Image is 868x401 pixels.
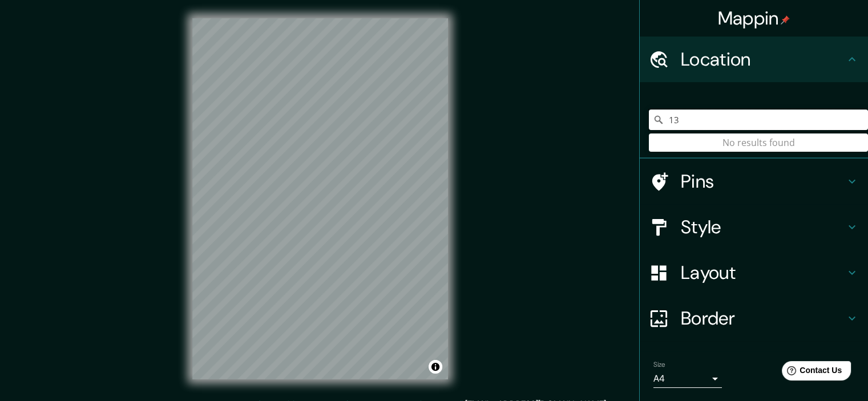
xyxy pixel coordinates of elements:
h4: Layout [681,261,845,284]
div: A4 [653,370,722,388]
div: Pins [640,159,868,204]
input: Pick your city or area [649,110,868,130]
h4: Pins [681,170,845,193]
img: pin-icon.png [781,15,790,25]
div: No results found [649,133,868,152]
h4: Border [681,307,845,330]
iframe: Help widget launcher [766,357,855,388]
button: Toggle attribution [429,360,442,374]
label: Size [653,360,665,370]
div: Border [640,295,868,341]
div: Layout [640,250,868,295]
div: Location [640,37,868,82]
h4: Location [681,48,845,71]
h4: Mappin [718,7,790,30]
h4: Style [681,216,845,238]
canvas: Map [192,18,448,379]
div: Style [640,204,868,250]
